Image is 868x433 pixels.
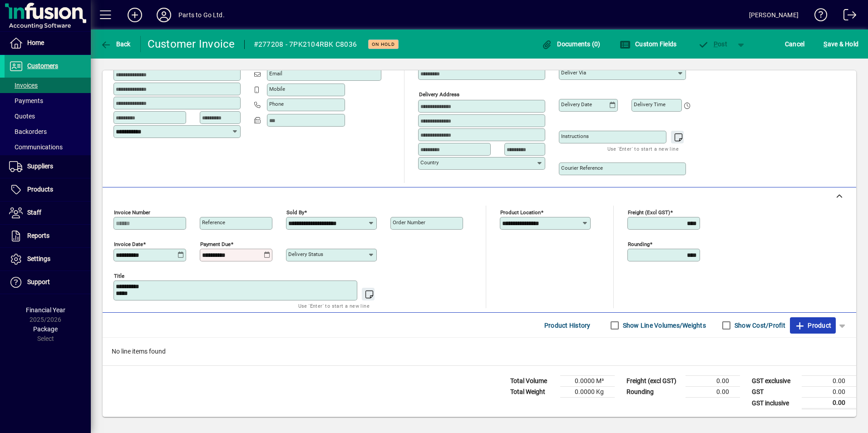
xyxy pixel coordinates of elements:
[607,143,679,154] mat-hint: Use 'Enter' to start a new line
[27,162,53,170] span: Suppliers
[100,40,131,48] span: Back
[506,376,560,387] td: Total Volume
[27,209,41,216] span: Staff
[824,40,827,48] span: S
[5,124,91,139] a: Backorders
[9,143,63,151] span: Communications
[91,36,141,52] app-page-header-button: Back
[286,209,304,216] mat-label: Sold by
[714,40,718,48] span: P
[747,376,802,387] td: GST exclusive
[620,40,677,48] span: Custom Fields
[783,36,807,52] button: Cancel
[837,2,857,31] a: Logout
[622,387,686,398] td: Rounding
[560,376,615,387] td: 0.0000 M³
[27,278,50,285] span: Support
[9,82,38,89] span: Invoices
[500,209,541,216] mat-label: Product location
[622,376,686,387] td: Freight (excl GST)
[120,7,149,23] button: Add
[693,36,732,52] button: Post
[5,202,91,224] a: Staff
[27,62,58,69] span: Customers
[9,97,43,104] span: Payments
[27,232,49,239] span: Reports
[149,7,178,23] button: Profile
[27,186,53,193] span: Products
[749,8,799,22] div: [PERSON_NAME]
[5,78,91,93] a: Invoices
[686,376,740,387] td: 0.00
[785,37,805,51] span: Cancel
[561,69,586,76] mat-label: Deliver via
[200,241,231,247] mat-label: Payment due
[178,8,225,22] div: Parts to Go Ltd.
[790,317,836,334] button: Product
[5,225,91,247] a: Reports
[420,159,439,166] mat-label: Country
[794,318,831,333] span: Product
[269,101,284,107] mat-label: Phone
[561,165,603,171] mat-label: Courier Reference
[561,101,592,108] mat-label: Delivery date
[621,321,706,330] label: Show Line Volumes/Weights
[802,398,856,409] td: 0.00
[27,255,50,262] span: Settings
[544,318,591,333] span: Product History
[5,93,91,108] a: Payments
[686,387,740,398] td: 0.00
[26,306,65,314] span: Financial Year
[628,241,650,247] mat-label: Rounding
[821,36,861,52] button: Save & Hold
[33,325,58,333] span: Package
[698,40,727,48] span: ost
[114,273,124,279] mat-label: Title
[288,251,323,257] mat-label: Delivery status
[542,40,601,48] span: Documents (0)
[747,398,802,409] td: GST inclusive
[269,86,285,92] mat-label: Mobile
[808,2,828,31] a: Knowledge Base
[634,101,666,108] mat-label: Delivery time
[5,139,91,155] a: Communications
[202,219,225,226] mat-label: Reference
[539,36,603,52] button: Documents (0)
[298,300,370,311] mat-hint: Use 'Enter' to start a new line
[372,41,395,47] span: On hold
[5,248,91,271] a: Settings
[506,387,560,398] td: Total Weight
[114,241,143,247] mat-label: Invoice date
[747,387,802,398] td: GST
[561,133,589,139] mat-label: Instructions
[148,37,235,51] div: Customer Invoice
[9,113,35,120] span: Quotes
[733,321,785,330] label: Show Cost/Profit
[560,387,615,398] td: 0.0000 Kg
[802,376,856,387] td: 0.00
[254,37,357,52] div: #277208 - 7PK2104RBK C8036
[98,36,133,52] button: Back
[269,70,282,77] mat-label: Email
[9,128,47,135] span: Backorders
[5,178,91,201] a: Products
[393,219,425,226] mat-label: Order number
[617,36,679,52] button: Custom Fields
[5,32,91,54] a: Home
[541,317,594,334] button: Product History
[5,271,91,294] a: Support
[103,338,856,365] div: No line items found
[802,387,856,398] td: 0.00
[628,209,670,216] mat-label: Freight (excl GST)
[5,108,91,124] a: Quotes
[5,155,91,178] a: Suppliers
[27,39,44,46] span: Home
[824,37,858,51] span: ave & Hold
[114,209,150,216] mat-label: Invoice number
